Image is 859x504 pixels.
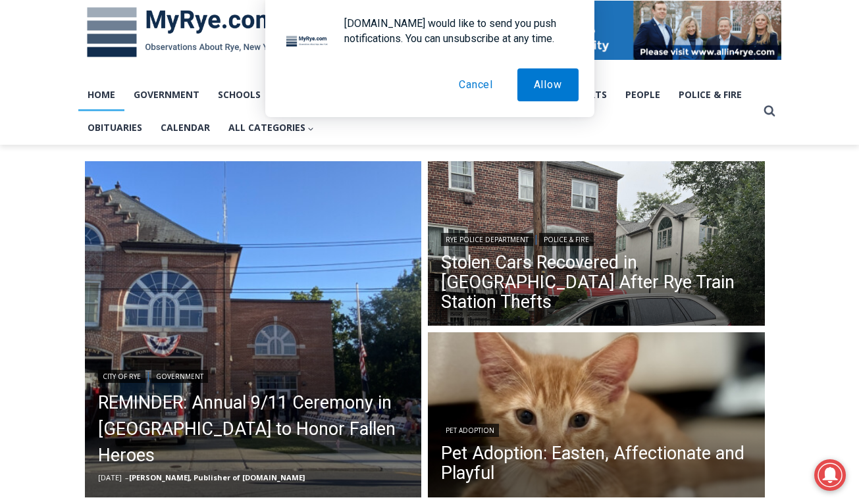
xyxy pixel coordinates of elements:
a: Pet Adoption: Easten, Affectionate and Playful [441,443,752,483]
button: Child menu of All Categories [219,111,324,144]
a: Government [151,370,208,383]
div: "the precise, almost orchestrated movements of cutting and assembling sushi and [PERSON_NAME] mak... [136,82,194,157]
a: Read More Pet Adoption: Easten, Affectionate and Playful [428,332,765,501]
a: City of Rye [98,370,145,383]
a: Obituaries [78,111,151,144]
button: Allow [517,68,579,101]
a: [PERSON_NAME], Publisher of [DOMAIN_NAME] [129,472,305,482]
a: Intern @ [DOMAIN_NAME] [317,128,638,164]
span: – [125,472,129,482]
div: "[PERSON_NAME] and I covered the [DATE] Parade, which was a really eye opening experience as I ha... [332,1,622,128]
a: Read More REMINDER: Annual 9/11 Ceremony in Rye to Honor Fallen Heroes [85,161,422,498]
a: Police & Fire [539,233,594,246]
time: [DATE] [98,472,122,482]
span: Open Tues. - Sun. [PHONE_NUMBER] [4,136,129,186]
img: notification icon [281,16,334,68]
span: Intern @ [DOMAIN_NAME] [344,131,610,161]
div: | [98,367,409,383]
a: Open Tues. - Sun. [PHONE_NUMBER] [1,132,132,164]
button: Cancel [442,68,509,101]
a: Read More Stolen Cars Recovered in Bronx After Rye Train Station Thefts [428,161,765,330]
img: (PHOTO: This Ford Edge was stolen from the Rye Metro North train station on Tuesday, September 9,... [428,161,765,330]
img: (PHOTO: The City of Rye 9-11 ceremony on Wednesday, September 11, 2024. It was the 23rd anniversa... [85,161,422,498]
a: Rye Police Department [441,233,533,246]
div: [DOMAIN_NAME] would like to send you push notifications. You can unsubscribe at any time. [334,16,579,46]
a: Pet Adoption [441,424,499,437]
a: Stolen Cars Recovered in [GEOGRAPHIC_DATA] After Rye Train Station Thefts [441,253,752,312]
a: REMINDER: Annual 9/11 Ceremony in [GEOGRAPHIC_DATA] to Honor Fallen Heroes [98,390,409,468]
a: Calendar [151,111,219,144]
img: [PHOTO: Easten] [428,332,765,501]
div: | [441,230,752,246]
